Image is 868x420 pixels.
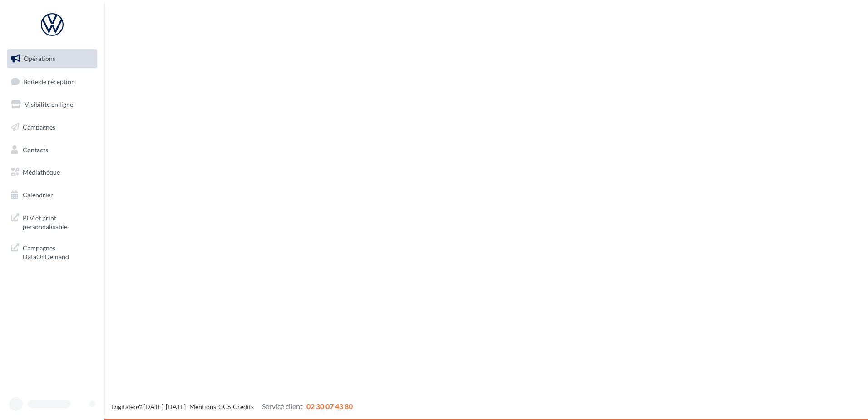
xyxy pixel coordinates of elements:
a: Digitaleo [111,403,137,410]
a: Mentions [189,403,216,410]
span: Opérations [24,55,55,62]
a: PLV et print personnalisable [5,208,99,235]
span: © [DATE]-[DATE] - - - [111,403,353,410]
span: Campagnes [23,123,55,131]
a: Médiathèque [5,163,99,182]
a: Visibilité en ligne [5,95,99,114]
span: Service client [262,402,303,410]
a: Calendrier [5,185,99,205]
span: Calendrier [23,191,53,199]
span: Médiathèque [23,168,60,176]
span: Boîte de réception [23,77,75,85]
a: Campagnes [5,118,99,137]
span: PLV et print personnalisable [23,212,94,231]
span: Contacts [23,145,48,153]
a: Campagnes DataOnDemand [5,238,99,265]
a: CGS [218,403,231,410]
span: Visibilité en ligne [25,100,73,108]
span: Campagnes DataOnDemand [23,242,94,261]
a: Boîte de réception [5,72,99,91]
a: Crédits [233,403,254,410]
span: 02 30 07 43 80 [306,402,353,410]
a: Opérations [5,49,99,68]
a: Contacts [5,140,99,160]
